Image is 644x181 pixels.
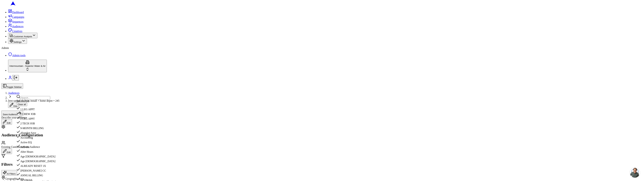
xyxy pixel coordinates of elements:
[16,106,76,111] div: 1 LEG APPT
[16,116,76,120] div: 2 LEG APPT
[16,172,76,177] div: ANNUAL BILLING
[16,163,76,168] div: ALREADY RESET 1X
[13,105,17,107] span: Edit
[1,92,643,108] nav: breadcrumb
[8,54,26,57] a: Admin tools
[13,35,32,38] span: Customer Analysis
[1,162,643,167] h2: Filters
[16,158,76,163] div: Age [DEMOGRAPHIC_DATA]
[1,148,12,154] button: Edit
[12,30,22,33] span: Creatives
[1,119,12,125] button: Edit
[20,96,50,100] input: Search...
[1,111,23,116] button: Save Audience
[1,83,23,89] button: Toggle Sidebar
[16,120,76,125] div: 2 TECH JOB
[1,176,643,180] div: Geographic Area
[16,111,76,116] div: 2 CREW JOB
[8,25,24,28] a: Audiences
[8,99,59,102] span: [test sacha] slc hvac install + home depot = 245
[12,20,24,23] span: Sequences
[1,170,17,176] button: AI Filters
[7,122,11,124] span: Edit
[16,134,76,139] div: Accounting
[16,153,76,158] div: Age [DEMOGRAPHIC_DATA]
[1,133,643,137] h2: Audience Configuration
[16,149,76,153] div: After Hours
[1,116,27,119] span: Describe your audience
[1,47,643,50] div: Admin
[7,173,16,175] span: AI Filters
[630,168,640,178] a: Open chat
[8,16,24,18] a: Campaigns
[8,92,20,94] a: Audiences
[9,65,45,67] span: Intermountain - Superior Water & Air
[8,102,19,108] button: Edit
[12,25,24,28] span: Audiences
[8,11,24,14] a: Dashboard
[16,100,76,103] div: Selected ( 2 )
[1,145,23,148] span: Existing Customers
[12,75,19,81] button: Log out
[16,168,76,172] div: [PERSON_NAME] CC
[8,38,27,44] button: Settings
[8,60,47,72] button: Intermountain - Superior Water & Air
[16,130,76,134] div: Abandon Save
[16,144,76,149] div: Add-On
[8,30,22,33] a: Creatives
[16,125,76,130] div: 9-MONTH BILLING
[13,41,22,43] span: Settings
[16,139,76,144] div: Active EQ
[8,20,24,23] a: Sequences
[8,33,37,38] button: Customer Analysis
[16,103,27,106] button: Clear all
[12,11,24,14] span: Dashboard
[12,16,24,18] span: Campaigns
[7,86,22,88] span: Toggle Sidebar
[12,54,26,57] span: Admin tools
